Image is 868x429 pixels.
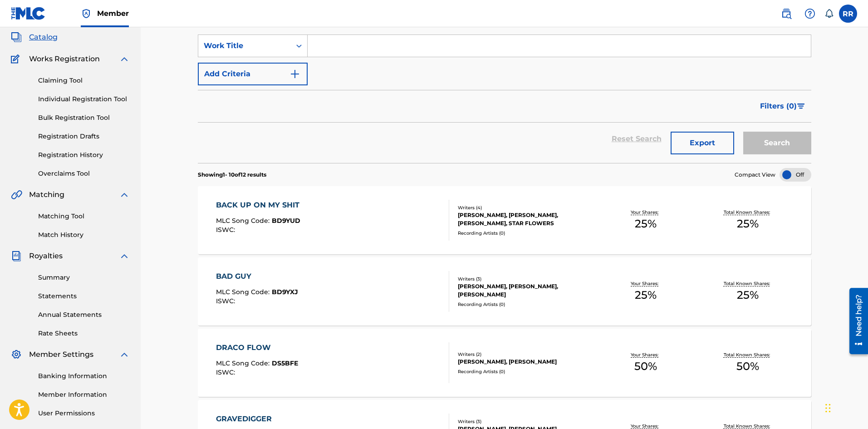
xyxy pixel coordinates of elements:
[119,349,130,360] img: expand
[11,54,23,64] img: Works Registration
[458,368,595,375] div: Recording Artists ( 0 )
[458,418,595,425] div: Writers ( 3 )
[119,251,130,261] img: expand
[38,113,130,123] a: Bulk Registration Tool
[38,132,130,141] a: Registration Drafts
[38,291,130,301] a: Statements
[777,5,795,23] a: Public Search
[198,35,811,163] form: Search Form
[272,288,298,296] span: BD9YXJ
[216,297,237,305] span: ISWC :
[29,251,63,261] span: Royalties
[11,251,22,261] img: Royalties
[97,8,129,19] span: Member
[204,40,285,51] div: Work Title
[216,200,304,211] div: BACK UP ON MY SHIT
[81,8,92,19] img: Top Rightsholder
[11,32,22,43] img: Catalog
[665,64,868,429] iframe: Chat Widget
[38,150,130,160] a: Registration History
[458,351,595,358] div: Writers ( 2 )
[216,359,272,367] span: MLC Song Code :
[272,217,300,225] span: BD9YUD
[29,349,93,360] span: Member Settings
[119,189,130,200] img: expand
[631,351,661,358] p: Your Shares:
[216,217,272,225] span: MLC Song Code :
[216,368,237,376] span: ISWC :
[635,216,657,232] span: 25 %
[289,69,300,79] img: 9d2ae6d4665cec9f34b9.svg
[38,212,130,221] a: Matching Tool
[38,169,130,178] a: Overclaims Tool
[198,186,811,254] a: BACK UP ON MY SHITMLC Song Code:BD9YUDISWC:Writers (4)[PERSON_NAME], [PERSON_NAME], [PERSON_NAME]...
[198,257,811,325] a: BAD GUYMLC Song Code:BD9YXJISWC:Writers (3)[PERSON_NAME], [PERSON_NAME], [PERSON_NAME]Recording A...
[11,189,22,200] img: Matching
[29,54,100,64] span: Works Registration
[635,287,657,303] span: 25 %
[38,230,130,240] a: Match History
[631,280,661,287] p: Your Shares:
[824,9,834,18] div: Notifications
[29,189,64,200] span: Matching
[38,371,130,381] a: Banking Information
[216,226,237,234] span: ISWC :
[216,271,298,282] div: BAD GUY
[272,359,298,367] span: DS5BFE
[458,211,595,227] div: [PERSON_NAME], [PERSON_NAME], [PERSON_NAME], STAR FLOWERS
[458,301,595,308] div: Recording Artists ( 0 )
[458,204,595,211] div: Writers ( 4 )
[781,8,792,19] img: search
[11,349,22,360] img: Member Settings
[38,409,130,418] a: User Permissions
[216,414,298,424] div: GRAVEDIGGER
[11,32,58,43] a: CatalogCatalog
[458,358,595,366] div: [PERSON_NAME], [PERSON_NAME]
[198,329,811,397] a: DRACO FLOWMLC Song Code:DS5BFEISWC:Writers (2)[PERSON_NAME], [PERSON_NAME]Recording Artists (0)Yo...
[216,288,272,296] span: MLC Song Code :
[38,390,130,399] a: Member Information
[631,209,661,216] p: Your Shares:
[216,342,298,353] div: DRACO FLOW
[38,76,130,85] a: Claiming Tool
[38,94,130,104] a: Individual Registration Tool
[825,394,831,422] div: Drag
[38,329,130,338] a: Rate Sheets
[11,7,46,20] img: MLC Logo
[458,282,595,299] div: [PERSON_NAME], [PERSON_NAME], [PERSON_NAME]
[198,63,308,85] button: Add Criteria
[634,358,657,375] span: 50 %
[29,32,58,43] span: Catalog
[804,8,815,19] img: help
[38,273,130,282] a: Summary
[119,54,130,64] img: expand
[843,285,868,358] iframe: Resource Center
[839,5,857,23] div: User Menu
[458,230,595,237] div: Recording Artists ( 0 )
[801,5,819,23] div: Help
[38,310,130,320] a: Annual Statements
[198,171,266,179] p: Showing 1 - 10 of 12 results
[458,276,595,282] div: Writers ( 3 )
